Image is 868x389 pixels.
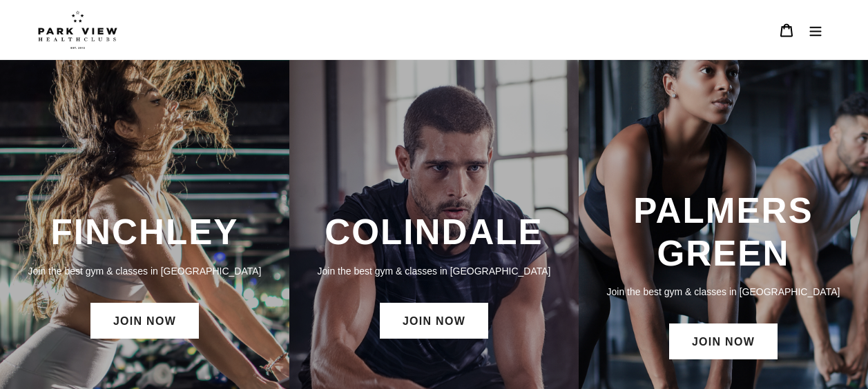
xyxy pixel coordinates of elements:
[801,15,830,45] button: Menu
[303,263,565,279] p: Join the best gym & classes in [GEOGRAPHIC_DATA]
[380,303,488,339] a: JOIN NOW: Colindale Membership
[303,211,565,253] h3: COLINDALE
[90,303,199,339] a: JOIN NOW: Finchley Membership
[592,190,854,275] h3: PALMERS GREEN
[38,10,117,49] img: Park view health clubs is a gym near you.
[592,284,854,299] p: Join the best gym & classes in [GEOGRAPHIC_DATA]
[669,323,778,359] a: JOIN NOW: Palmers Green Membership
[14,263,276,279] p: Join the best gym & classes in [GEOGRAPHIC_DATA]
[14,211,276,253] h3: FINCHLEY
